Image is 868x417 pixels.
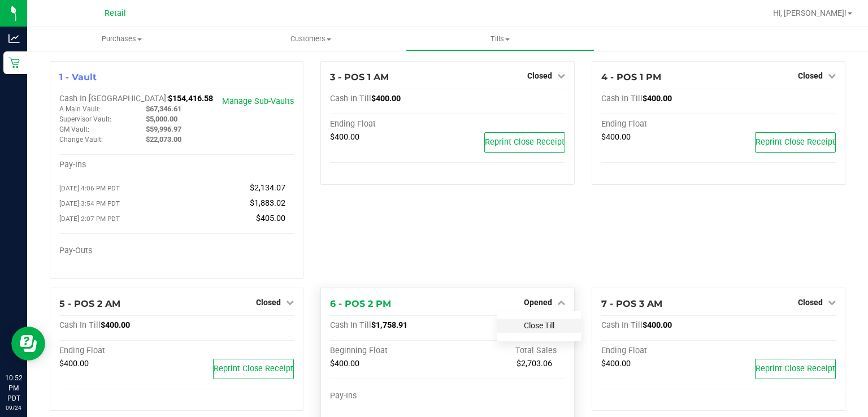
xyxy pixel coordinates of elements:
[643,320,672,330] span: $400.00
[146,115,177,123] span: $5,000.00
[105,8,126,18] span: Retail
[256,298,281,307] span: Closed
[256,214,285,223] span: $405.00
[59,94,168,103] span: Cash In [GEOGRAPHIC_DATA]:
[59,115,111,123] span: Supervisor Vault:
[798,71,823,80] span: Closed
[59,184,120,192] span: [DATE] 4:06 PM PDT
[485,137,565,147] span: Reprint Close Receipt
[59,359,89,368] span: $400.00
[330,132,359,142] span: $400.00
[601,132,631,142] span: $400.00
[27,27,216,51] a: Purchases
[101,320,130,330] span: $400.00
[524,298,552,307] span: Opened
[755,132,836,153] button: Reprint Close Receipt
[330,346,448,356] div: Beginning Float
[643,94,672,103] span: $400.00
[330,94,371,103] span: Cash In Till
[330,359,359,368] span: $400.00
[217,34,405,44] span: Customers
[5,373,22,403] p: 10:52 PM PDT
[214,364,293,373] span: Reprint Close Receipt
[146,105,181,113] span: $67,346.61
[59,125,89,133] span: GM Vault:
[8,33,20,44] inline-svg: Analytics
[798,298,823,307] span: Closed
[59,246,177,256] div: Pay-Outs
[5,403,22,412] p: 09/24
[250,198,285,208] span: $1,883.02
[601,298,662,309] span: 7 - POS 3 AM
[330,320,371,330] span: Cash In Till
[59,136,103,144] span: Change Vault:
[213,359,294,379] button: Reprint Close Receipt
[222,97,294,106] a: Manage Sub-Vaults
[59,160,177,170] div: Pay-Ins
[11,327,45,360] iframe: Resource center
[216,27,406,51] a: Customers
[330,391,448,401] div: Pay-Ins
[59,199,120,207] span: [DATE] 3:54 PM PDT
[601,346,719,356] div: Ending Float
[59,298,120,309] span: 5 - POS 2 AM
[330,72,389,82] span: 3 - POS 1 AM
[756,137,835,147] span: Reprint Close Receipt
[59,215,120,223] span: [DATE] 2:07 PM PDT
[330,298,391,309] span: 6 - POS 2 PM
[773,8,847,18] span: Hi, [PERSON_NAME]!
[755,359,836,379] button: Reprint Close Receipt
[448,346,565,356] div: Total Sales
[330,119,448,129] div: Ending Float
[756,364,835,373] span: Reprint Close Receipt
[59,72,97,82] span: 1 - Vault
[406,34,594,44] span: Tills
[601,94,643,103] span: Cash In Till
[146,135,181,144] span: $22,073.00
[250,183,285,193] span: $2,134.07
[527,71,552,80] span: Closed
[517,359,552,368] span: $2,703.06
[59,346,177,356] div: Ending Float
[601,72,661,82] span: 4 - POS 1 PM
[601,119,719,129] div: Ending Float
[59,320,101,330] span: Cash In Till
[8,57,20,68] inline-svg: Retail
[601,320,643,330] span: Cash In Till
[406,27,595,51] a: Tills
[371,320,407,330] span: $1,758.91
[484,132,565,153] button: Reprint Close Receipt
[59,105,101,113] span: A Main Vault:
[601,359,631,368] span: $400.00
[371,94,401,103] span: $400.00
[524,321,554,330] a: Close Till
[146,125,181,133] span: $59,996.97
[27,34,216,44] span: Purchases
[168,94,213,103] span: $154,416.58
